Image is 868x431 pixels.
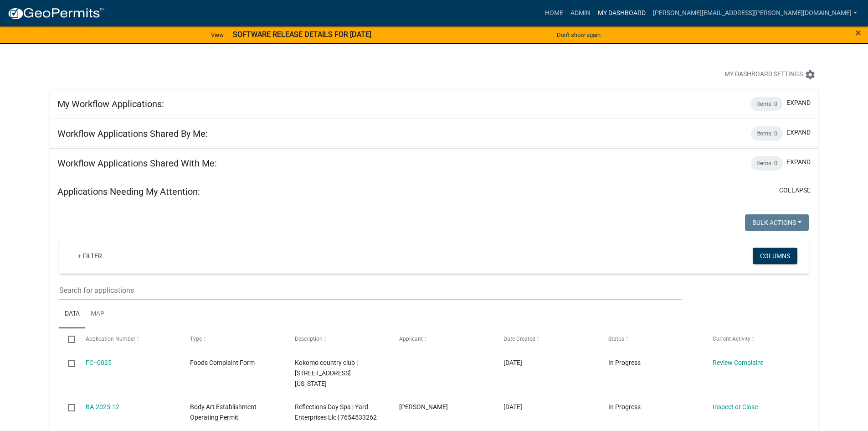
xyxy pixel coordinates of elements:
[745,214,809,231] button: Bulk Actions
[855,27,861,38] button: Close
[286,328,390,350] datatable-header-cell: Description
[751,126,783,141] div: Items: 0
[85,300,110,329] a: Map
[86,359,112,366] a: FC--0025
[608,359,641,366] span: In Progress
[295,336,323,342] span: Description
[233,30,371,39] strong: SOFTWARE RELEASE DETAILS FOR [DATE]
[786,98,811,108] button: expand
[399,336,423,342] span: Applicant
[181,328,286,350] datatable-header-cell: Type
[503,403,522,410] span: 10/06/2025
[495,328,599,350] datatable-header-cell: Date Created
[57,99,164,109] h5: My Workflow Applications:
[600,328,704,350] datatable-header-cell: Status
[86,336,135,342] span: Application Number
[855,26,861,39] span: ×
[86,403,119,410] a: BA-2025-12
[649,5,861,22] a: [PERSON_NAME][EMAIL_ADDRESS][PERSON_NAME][DOMAIN_NAME]
[751,97,783,111] div: Items: 0
[541,5,567,22] a: Home
[59,328,77,350] datatable-header-cell: Select
[190,359,255,366] span: Foods Complaint Form
[786,128,811,137] button: expand
[295,359,358,387] span: Kokomo country club | 1801 Country club road, Kokomo, Indiana
[724,69,803,80] span: My Dashboard Settings
[704,328,808,350] datatable-header-cell: Current Activity
[779,186,811,195] button: collapse
[57,186,200,197] h5: Applications Needing My Attention:
[608,403,641,410] span: In Progress
[399,403,448,410] span: Megan M Yard
[713,359,763,366] a: Review Complaint
[390,328,495,350] datatable-header-cell: Applicant
[751,156,783,171] div: Items: 0
[57,128,208,139] h5: Workflow Applications Shared By Me:
[567,5,594,22] a: Admin
[503,359,522,366] span: 10/07/2025
[713,403,758,410] a: Inspect or Close
[190,403,257,421] span: Body Art Establishment Operating Permit
[717,66,823,83] button: My Dashboard Settingssettings
[503,336,535,342] span: Date Created
[786,157,811,167] button: expand
[295,403,377,421] span: Reflections Day Spa | Yard Enterprises Llc | 7654533262
[190,336,202,342] span: Type
[59,300,85,329] a: Data
[77,328,181,350] datatable-header-cell: Application Number
[207,27,227,42] a: View
[70,248,109,264] a: + Filter
[553,27,604,42] button: Don't show again
[713,336,750,342] span: Current Activity
[805,69,816,80] i: settings
[594,5,649,22] a: My Dashboard
[59,281,681,300] input: Search for applications
[57,158,217,169] h5: Workflow Applications Shared With Me:
[753,248,797,264] button: Columns
[608,336,624,342] span: Status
